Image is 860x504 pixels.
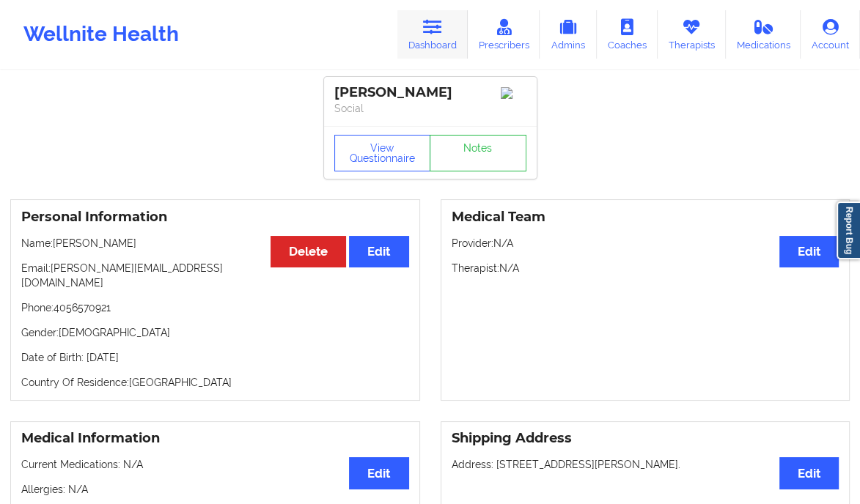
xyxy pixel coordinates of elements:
p: Therapist: N/A [452,261,839,275]
div: [PERSON_NAME] [334,84,526,101]
p: Current Medications: N/A [21,457,409,472]
p: Phone: 4056570921 [21,300,409,315]
p: Social [334,101,526,116]
a: Admins [540,10,597,59]
button: Edit [779,236,839,267]
h3: Medical Team [452,209,839,226]
a: Dashboard [397,10,468,59]
p: Date of Birth: [DATE] [21,350,409,365]
a: Prescribers [468,10,540,59]
a: Account [801,10,860,59]
p: Country Of Residence: [GEOGRAPHIC_DATA] [21,375,409,390]
a: Notes [430,135,526,171]
button: Edit [779,457,839,489]
button: View Questionnaire [334,135,431,171]
button: Delete [271,236,346,267]
a: Coaches [597,10,658,59]
p: Allergies: N/A [21,482,409,497]
a: Therapists [658,10,726,59]
h3: Medical Information [21,430,409,447]
a: Medications [726,10,801,59]
h3: Shipping Address [452,430,839,447]
p: Name: [PERSON_NAME] [21,236,409,251]
p: Gender: [DEMOGRAPHIC_DATA] [21,325,409,340]
h3: Personal Information [21,209,409,226]
button: Edit [349,457,408,489]
img: Image%2Fplaceholer-image.png [501,87,526,99]
p: Address: [STREET_ADDRESS][PERSON_NAME]. [452,457,839,472]
p: Email: [PERSON_NAME][EMAIL_ADDRESS][DOMAIN_NAME] [21,261,409,290]
button: Edit [349,236,408,267]
p: Provider: N/A [452,236,839,251]
a: Report Bug [837,201,860,259]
